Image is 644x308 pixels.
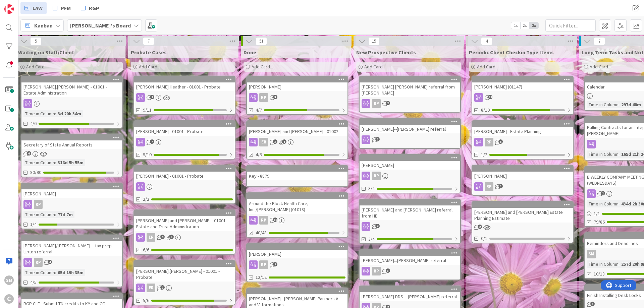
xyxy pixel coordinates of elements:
div: Key - 8879 [247,166,347,180]
div: RP [360,267,460,275]
div: RP [247,216,347,225]
span: 5/6 [143,297,149,304]
div: Around the Block Health Care, Inc./[PERSON_NAME] (01018) [247,199,347,214]
div: RP [21,200,122,209]
span: 1 / 1 [594,210,600,217]
div: Time in Column [587,200,619,207]
div: [PERSON_NAME] [472,172,573,180]
div: [PERSON_NAME]--[PERSON_NAME] referral [360,119,460,133]
span: : [619,150,620,158]
span: 0/1 [481,235,487,242]
span: 1 [498,184,503,188]
span: 3 [273,139,277,144]
span: : [619,260,620,268]
div: [PERSON_NAME] [360,161,460,170]
div: RP [372,172,381,180]
span: Add Card... [252,64,273,70]
div: Time in Column [587,150,619,158]
span: Add Card... [477,64,498,70]
div: RP [485,138,493,146]
span: 1 [169,235,174,239]
span: : [619,101,620,108]
div: [PERSON_NAME] [472,166,573,180]
span: 1 [375,137,380,141]
span: 7 [150,139,154,144]
div: [PERSON_NAME] and [PERSON_NAME] Estate Planning Estimate [472,202,573,223]
div: [PERSON_NAME] and [PERSON_NAME] referral from HB [360,199,460,220]
span: : [55,269,56,276]
span: Probate Cases [131,49,167,56]
div: [PERSON_NAME].[PERSON_NAME] - 01001 - Estate Administration [21,82,122,97]
span: 3 [386,268,390,273]
div: Time in Column [587,260,619,268]
div: [PERSON_NAME].[PERSON_NAME] - 01001 - Estate Administration [21,76,122,97]
div: 316d 5h 55m [56,159,85,166]
span: 4/6 [30,120,37,127]
span: 1 [601,191,605,195]
span: Periodic Client Checkin Type Items [469,49,554,56]
div: [PERSON_NAME] (01147) [472,82,573,91]
div: SM [4,275,14,285]
span: 2/2 [143,196,149,203]
div: ER [147,233,155,242]
div: [PERSON_NAME] and [PERSON_NAME] - 01002 [247,121,347,136]
span: 40/48 [256,229,267,236]
span: 7 [143,37,154,45]
div: [PERSON_NAME]/[PERSON_NAME] -- tax prep- - Lipton referral [21,241,122,256]
span: : [55,110,56,117]
div: Time in Column [23,269,55,276]
span: 51 [256,37,267,45]
span: 2x [520,22,529,29]
span: 38 [273,218,277,222]
span: 3/4 [368,236,375,243]
div: 65d 19h 35m [56,269,85,276]
span: Add Card... [364,64,386,70]
span: 1 [160,285,165,290]
span: 9/10 [143,151,152,158]
span: Done [244,49,256,56]
div: [PERSON_NAME] - 01001 - Probate [134,127,235,136]
div: [PERSON_NAME] [247,82,347,91]
span: Add Card... [139,64,160,70]
div: ER [147,284,155,292]
div: [PERSON_NAME] [PERSON_NAME] referral from [PERSON_NAME] [360,82,460,97]
span: 3x [529,22,538,29]
span: 2 [386,101,390,105]
span: 4/5 [256,151,262,158]
span: LAW [33,4,43,12]
div: [PERSON_NAME] DDS -- [PERSON_NAME] referral [360,292,460,301]
span: 3/4 [368,185,375,192]
span: Add Card... [26,64,48,70]
span: : [55,211,56,218]
div: 3d 20h 34m [56,110,83,117]
div: RGP CLE - Submit TN credits to KY and CO [21,293,122,308]
div: RP [360,172,460,180]
span: 7 [594,37,605,45]
div: RP [259,93,268,102]
span: Kanban [34,21,53,29]
div: RP [472,182,573,191]
div: [PERSON_NAME]...[PERSON_NAME] referral [360,256,460,265]
div: [PERSON_NAME] [PERSON_NAME] referral from [PERSON_NAME] [360,76,460,97]
div: 77d 7m [56,211,74,218]
div: [PERSON_NAME].[PERSON_NAME] - 01001 - Probate [134,267,235,282]
span: 2 [478,225,482,229]
div: [PERSON_NAME]--[PERSON_NAME] referral [360,125,460,133]
div: [PERSON_NAME] and [PERSON_NAME] - 01002 [247,127,347,136]
span: 10/13 [594,270,605,278]
div: C [4,294,14,304]
div: RP [372,267,381,275]
div: 297d 48m [620,101,643,108]
span: 9/11 [143,107,152,114]
span: RGP [89,4,99,12]
div: [PERSON_NAME].Heather - 01001 - Probate [134,82,235,91]
div: RP [360,99,460,108]
div: RP [472,138,573,146]
div: ER [134,284,235,292]
div: [PERSON_NAME] [247,250,347,258]
div: Time in Column [23,159,55,166]
span: 4 [375,224,380,228]
div: [PERSON_NAME] [360,155,460,170]
div: RP [485,182,493,191]
div: [PERSON_NAME] - Estate Planning [472,127,573,136]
